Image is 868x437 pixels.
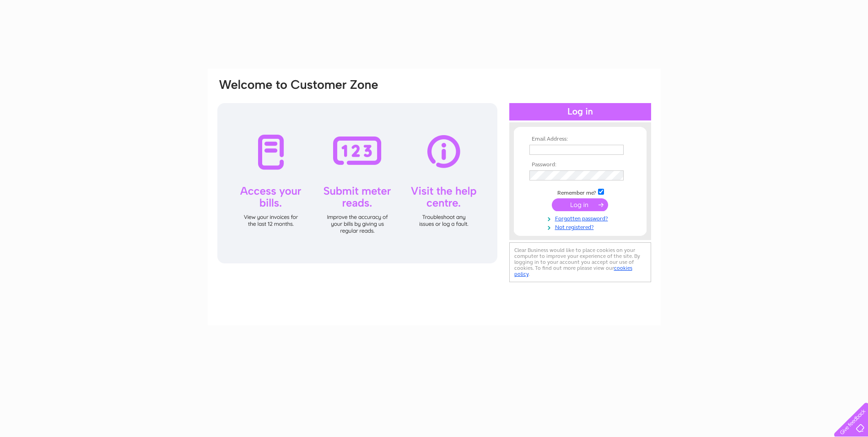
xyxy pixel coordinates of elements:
[527,162,633,168] th: Password:
[527,187,633,197] td: Remember me?
[529,213,633,222] a: Forgotten password?
[509,242,651,282] div: Clear Business would like to place cookies on your computer to improve your experience of the sit...
[514,265,632,277] a: cookies policy
[552,198,608,211] input: Submit
[527,136,633,142] th: Email Address:
[529,222,633,231] a: Not registered?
